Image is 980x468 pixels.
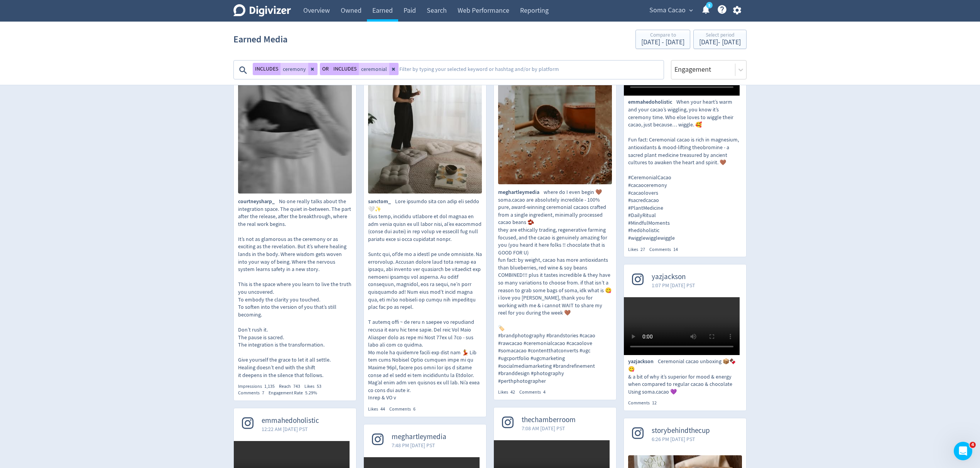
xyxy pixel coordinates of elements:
[688,7,694,14] span: expand_more
[543,389,546,395] span: 4
[970,442,976,448] span: 4
[652,435,710,443] span: 6:26 PM [DATE] PST
[641,32,684,39] div: Compare to
[320,63,331,75] button: OR
[673,246,678,253] span: 14
[647,4,695,17] button: Soma Cacao
[498,189,612,385] p: where do I even begin 🤎 soma.cacao are absolutely incredible - 100% pure, award-winning ceremonia...
[699,32,741,39] div: Select period
[238,42,352,194] img: No one really talks about the integration space. The quiet in-between. The part after the release...
[624,264,746,406] a: yazjackson1:07 PM [DATE] PSTyazjacksonCeremonial cacao unboxing 📦🍫😋 & a bit of why it’s superior ...
[368,198,395,205] span: sanctom_
[628,98,742,242] p: When your heart’s warm and your cacao’s wiggling, you know it’s ceremony time. Who else loves to ...
[368,198,482,402] p: Lore ipsumdo sita con adip eli seddo 🤍✨ Eius temp, incididu utlabore et dol magnaa en adm venia q...
[279,383,304,390] div: Reach
[269,390,321,396] div: Engagement Rate
[519,389,550,396] div: Comments
[628,358,742,396] p: Ceremonial cacao unboxing 📦🍫😋 & a bit of why it’s superior for mood & energy when compared to reg...
[331,63,359,75] button: INCLUDES
[498,42,612,184] img: where do I even begin 🤎 soma.cacao are absolutely incredible - 100% pure, award-winning ceremonia...
[368,42,482,194] img: Some moments from the last few weeks 🤍✨ From soft, spacious sessions in the clinic to the quiet m...
[706,2,713,8] a: 5
[364,5,486,412] a: sanctom_1:24 PM [DATE] PSTSome moments from the last few weeks 🤍✨ From soft, spacious sessions in...
[635,30,690,49] button: Compare to[DATE] - [DATE]
[238,198,352,379] p: No one really talks about the integration space. The quiet in-between. The part after the release...
[238,390,269,396] div: Comments
[234,5,356,396] a: courtneysharp_4:46 PM [DATE] PSTNo one really talks about the integration space. The quiet in-bet...
[510,389,515,395] span: 42
[494,5,616,396] a: meghartleymedia11:07 AM [DATE] PSTwhere do I even begin 🤎 soma.cacao are absolutely incredible - ...
[693,30,747,49] button: Select period[DATE]- [DATE]
[304,383,326,390] div: Likes
[522,416,576,424] span: thechamberroom
[649,4,686,17] span: Soma Cacao
[233,27,287,52] h1: Earned Media
[264,383,275,389] span: 1,135
[628,98,676,106] span: emmahedoholistic
[498,189,544,196] span: meghartleymedia
[413,406,416,412] span: 6
[392,433,446,441] span: meghartleymedia
[380,406,385,412] span: 44
[305,390,317,396] span: 5.29%
[628,358,658,365] span: yazjackson
[652,281,695,289] span: 1:07 PM [DATE] PST
[293,383,300,389] span: 743
[262,425,319,433] span: 12:22 AM [DATE] PST
[283,66,306,72] span: ceremony
[498,389,519,396] div: Likes
[699,39,741,46] div: [DATE] - [DATE]
[649,246,682,253] div: Comments
[238,198,279,205] span: courtneysharp_
[253,63,280,75] button: INCLUDES
[262,390,264,396] span: 7
[652,273,695,281] span: yazjackson
[708,3,710,8] text: 5
[652,400,657,406] span: 12
[317,383,321,389] span: 53
[238,383,279,390] div: Impressions
[389,406,420,412] div: Comments
[652,426,710,435] span: storybehindthecup
[368,406,389,412] div: Likes
[628,400,661,406] div: Comments
[522,424,576,432] span: 7:08 AM [DATE] PST
[641,39,684,46] div: [DATE] - [DATE]
[628,246,649,253] div: Likes
[392,441,446,449] span: 7:48 PM [DATE] PST
[262,416,319,425] span: emmahedoholistic
[624,5,746,253] a: emmahedoholistic1:35 AM [DATE] PSTemmahedoholisticWhen your heart’s warm and your cacao’s wigglin...
[361,66,387,72] span: ceremonial
[954,442,972,460] iframe: Intercom live chat
[640,246,645,253] span: 27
